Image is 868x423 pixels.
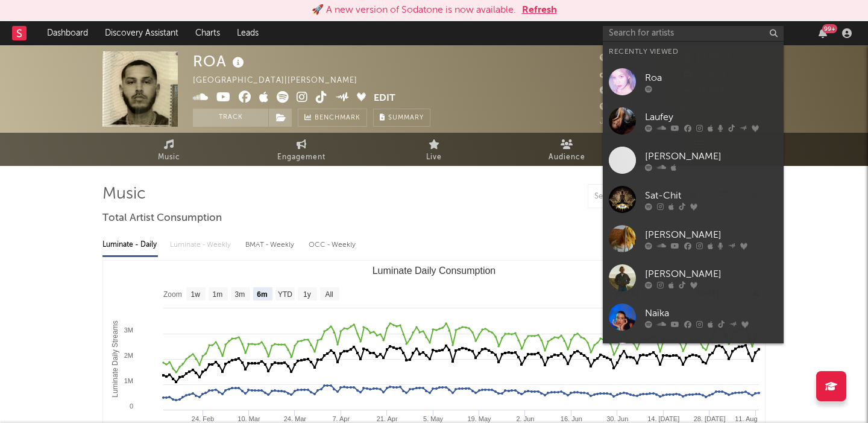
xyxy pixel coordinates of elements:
[735,415,757,422] text: 11. Aug
[609,45,778,59] div: Recently Viewed
[235,290,245,299] text: 3m
[603,219,784,258] a: [PERSON_NAME]
[102,133,235,166] a: Music
[603,141,784,180] a: [PERSON_NAME]
[377,415,398,422] text: 21. Apr
[193,74,371,88] div: [GEOGRAPHIC_DATA] | [PERSON_NAME]
[373,266,496,276] text: Luminate Daily Consumption
[325,290,333,299] text: All
[603,62,784,101] a: Roa
[374,91,395,106] button: Edit
[561,415,582,422] text: 16. Jun
[516,415,534,422] text: 2. Jun
[312,3,516,17] div: 🚀 A new version of Sodatone is now available.
[603,101,784,141] a: Laufey
[819,28,827,38] button: 99+
[645,227,778,242] div: [PERSON_NAME]
[235,133,368,166] a: Engagement
[102,235,158,255] div: Luminate - Daily
[245,235,297,255] div: BMAT - Weekly
[645,188,778,203] div: Sat-Chit
[549,150,585,165] span: Audience
[603,258,784,297] a: [PERSON_NAME]
[278,290,292,299] text: YTD
[298,109,367,127] a: Benchmark
[332,415,350,422] text: 7. Apr
[309,235,357,255] div: OCC - Weekly
[163,290,182,299] text: Zoom
[192,415,214,422] text: 24. Feb
[187,21,228,45] a: Charts
[603,337,784,376] a: KiiiKiii
[600,118,670,126] span: Jump Score: 79.7
[588,192,715,202] input: Search by song name or URL
[600,54,645,62] span: 911,037
[228,21,267,45] a: Leads
[603,26,784,41] input: Search for artists
[257,290,267,299] text: 6m
[822,24,837,33] div: 99 +
[111,320,119,397] text: Luminate Daily Streams
[124,377,133,384] text: 1M
[423,415,444,422] text: 5. May
[237,415,260,422] text: 10. Mar
[600,87,643,95] span: 58,000
[373,109,430,127] button: Summary
[303,290,311,299] text: 1y
[193,51,247,71] div: ROA
[603,180,784,219] a: Sat-Chit
[130,402,133,410] text: 0
[124,352,133,359] text: 2M
[193,109,268,127] button: Track
[39,21,96,45] a: Dashboard
[606,415,628,422] text: 30. Jun
[603,297,784,337] a: Naïka
[647,415,679,422] text: 14. [DATE]
[645,110,778,124] div: Laufey
[277,150,325,165] span: Engagement
[124,326,133,334] text: 3M
[102,211,222,226] span: Total Artist Consumption
[694,415,726,422] text: 28. [DATE]
[522,3,557,17] button: Refresh
[213,290,223,299] text: 1m
[645,267,778,281] div: [PERSON_NAME]
[388,115,424,121] span: Summary
[645,149,778,164] div: [PERSON_NAME]
[315,111,360,126] span: Benchmark
[500,133,633,166] a: Audience
[191,290,201,299] text: 1w
[96,21,187,45] a: Discovery Assistant
[645,71,778,85] div: Roa
[284,415,307,422] text: 24. Mar
[600,71,655,78] span: 1,700,000
[158,150,180,165] span: Music
[467,415,491,422] text: 19. May
[600,103,726,111] span: 6,115,298 Monthly Listeners
[645,306,778,320] div: Naïka
[368,133,500,166] a: Live
[426,150,442,165] span: Live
